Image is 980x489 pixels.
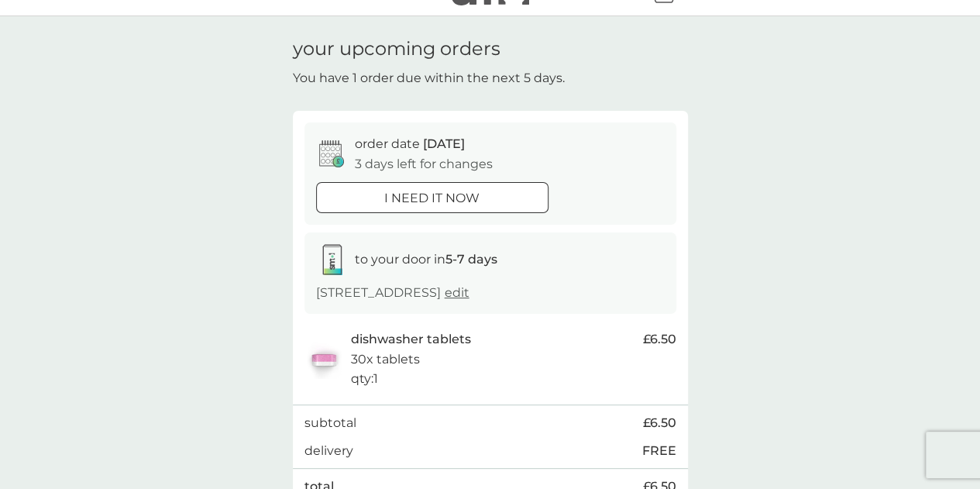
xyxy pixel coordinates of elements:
[643,329,676,350] span: £6.50
[304,441,353,461] p: delivery
[351,369,378,389] p: qty : 1
[384,188,480,208] p: i need it now
[445,285,469,300] a: edit
[445,252,497,267] strong: 5-7 days
[316,283,469,303] p: [STREET_ADDRESS]
[293,68,565,88] p: You have 1 order due within the next 5 days.
[355,252,497,267] span: to your door in
[642,441,676,461] p: FREE
[355,154,493,174] p: 3 days left for changes
[316,182,548,213] button: i need it now
[304,413,356,433] p: subtotal
[351,329,471,350] p: dishwasher tablets
[355,134,465,154] p: order date
[351,350,420,370] p: 30x tablets
[643,413,676,433] span: £6.50
[293,38,500,60] h1: your upcoming orders
[423,136,465,151] span: [DATE]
